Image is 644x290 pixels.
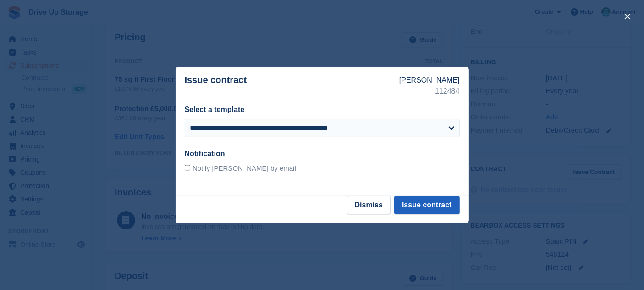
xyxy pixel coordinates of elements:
[185,150,225,157] label: Notification
[185,106,245,113] label: Select a template
[185,165,191,171] input: Notify [PERSON_NAME] by email
[394,196,459,214] button: Issue contract
[399,86,460,97] p: 112484
[620,9,635,24] button: close
[347,196,391,214] button: Dismiss
[399,75,460,86] p: [PERSON_NAME]
[185,75,399,97] p: Issue contract
[193,164,296,172] span: Notify [PERSON_NAME] by email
